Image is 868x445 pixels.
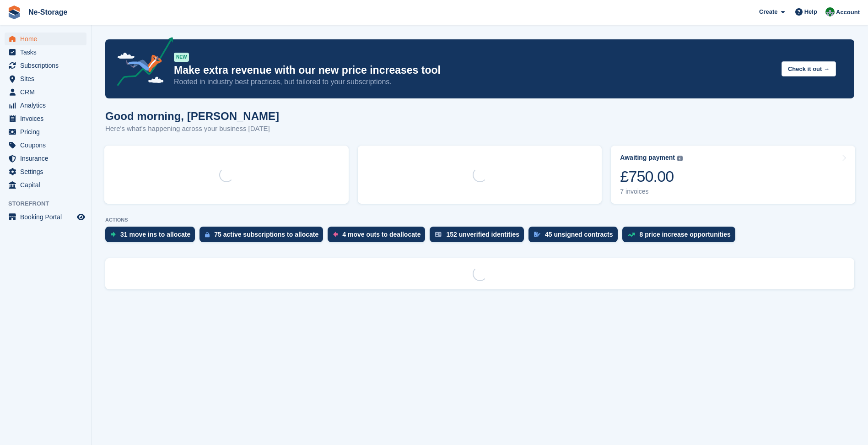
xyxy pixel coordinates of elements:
div: 8 price increase opportunities [640,231,731,238]
span: Settings [20,165,75,178]
a: menu [5,211,86,223]
img: move_outs_to_deallocate_icon-f764333ba52eb49d3ac5e1228854f67142a1ed5810a6f6cc68b1a99e826820c5.svg [333,232,338,237]
div: 75 active subscriptions to allocate [214,231,318,238]
div: Awaiting payment [620,154,675,162]
p: Make extra revenue with our new price increases tool [174,64,774,77]
span: Insurance [20,152,75,165]
a: Ne-Storage [25,5,71,20]
img: stora-icon-8386f47178a22dfd0bd8f6a31ec36ba5ce8667c1dd55bd0f319d3a0aa187defe.svg [7,5,21,19]
a: 152 unverified identities [430,227,528,247]
a: menu [5,179,86,191]
div: £750.00 [620,167,683,186]
a: menu [5,125,86,138]
a: menu [5,59,86,72]
img: Charlotte Nesbitt [825,7,835,16]
span: Invoices [20,112,75,125]
span: Analytics [20,99,75,112]
span: Coupons [20,139,75,152]
div: 7 invoices [620,188,683,195]
p: Here's what's happening across your business [DATE] [105,124,279,134]
img: active_subscription_to_allocate_icon-d502201f5373d7db506a760aba3b589e785aa758c864c3986d89f69b8ff3... [205,232,210,238]
a: menu [5,165,86,178]
a: 31 move ins to allocate [105,227,199,247]
span: Booking Portal [20,211,75,223]
a: 75 active subscriptions to allocate [199,227,328,247]
a: 45 unsigned contracts [528,227,622,247]
a: menu [5,72,86,85]
span: Tasks [20,46,75,59]
a: menu [5,86,86,98]
span: Sites [20,72,75,85]
span: Storefront [8,199,91,208]
p: Rooted in industry best practices, but tailored to your subscriptions. [174,77,774,87]
span: Pricing [20,125,75,138]
p: ACTIONS [105,217,854,223]
a: menu [5,112,86,125]
div: NEW [174,53,189,62]
img: move_ins_to_allocate_icon-fdf77a2bb77ea45bf5b3d319d69a93e2d87916cf1d5bf7949dd705db3b84f3ca.svg [111,232,116,237]
a: menu [5,139,86,152]
img: contract_signature_icon-13c848040528278c33f63329250d36e43548de30e8caae1d1a13099fd9432cc5.svg [534,232,540,237]
a: 8 price increase opportunities [622,227,740,247]
span: Subscriptions [20,59,75,72]
a: menu [5,46,86,59]
span: Home [20,33,75,45]
img: verify_identity-adf6edd0f0f0b5bbfe63781bf79b02c33cf7c696d77639b501bdc392416b5a36.svg [435,232,442,237]
div: 152 unverified identities [446,231,519,238]
span: Capital [20,179,75,191]
div: 31 move ins to allocate [120,231,190,238]
a: Awaiting payment £750.00 7 invoices [611,146,855,204]
div: 45 unsigned contracts [545,231,613,238]
a: menu [5,152,86,165]
img: price-adjustments-announcement-icon-8257ccfd72463d97f412b2fc003d46551f7dbcb40ab6d574587a9cd5c0d94... [109,37,173,89]
img: price_increase_opportunities-93ffe204e8149a01c8c9dc8f82e8f89637d9d84a8eef4429ea346261dce0b2c0.svg [628,233,635,237]
a: menu [5,99,86,112]
span: CRM [20,86,75,98]
span: Account [836,8,860,17]
a: 4 move outs to deallocate [328,227,430,247]
a: Preview store [75,212,86,222]
h1: Good morning, [PERSON_NAME] [105,110,279,122]
button: Check it out → [782,61,836,76]
span: Help [804,7,817,16]
a: menu [5,33,86,45]
div: 4 move outs to deallocate [342,231,421,238]
span: Create [759,7,777,16]
img: icon-info-grey-7440780725fd019a000dd9b08b2336e03edf1995a4989e88bcd33f0948082b44.svg [677,156,683,161]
